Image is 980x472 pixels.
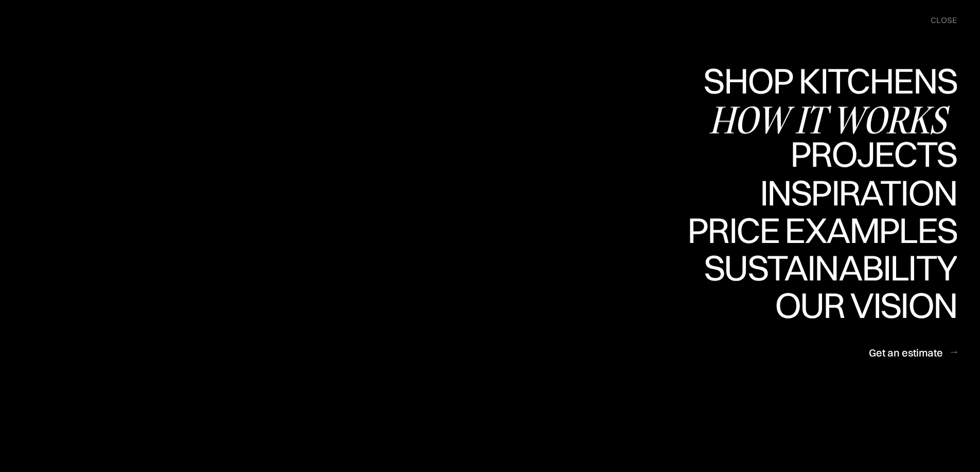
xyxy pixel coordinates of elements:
[687,248,957,284] div: Price examples
[709,101,957,137] div: How it works
[920,10,957,31] div: menu
[745,175,957,212] a: InspirationInspiration
[766,323,957,359] div: Our vision
[687,212,957,248] div: Price examples
[869,346,943,360] div: Get an estimate
[698,63,957,99] div: Shop Kitchens
[695,250,957,287] a: SustainabilitySustainability
[695,286,957,322] div: Sustainability
[698,63,957,100] a: Shop KitchensShop Kitchens
[790,172,957,207] div: Projects
[687,212,957,250] a: Price examplesPrice examples
[790,138,957,175] a: ProjectsProjects
[931,15,957,26] div: close
[745,211,957,247] div: Inspiration
[695,250,957,286] div: Sustainability
[709,100,957,138] a: How it worksHow it works
[766,287,957,325] a: Our visionOur vision
[766,287,957,323] div: Our vision
[869,340,957,365] a: Get an estimate
[745,175,957,211] div: Inspiration
[698,99,957,135] div: Shop Kitchens
[790,136,957,172] div: Projects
